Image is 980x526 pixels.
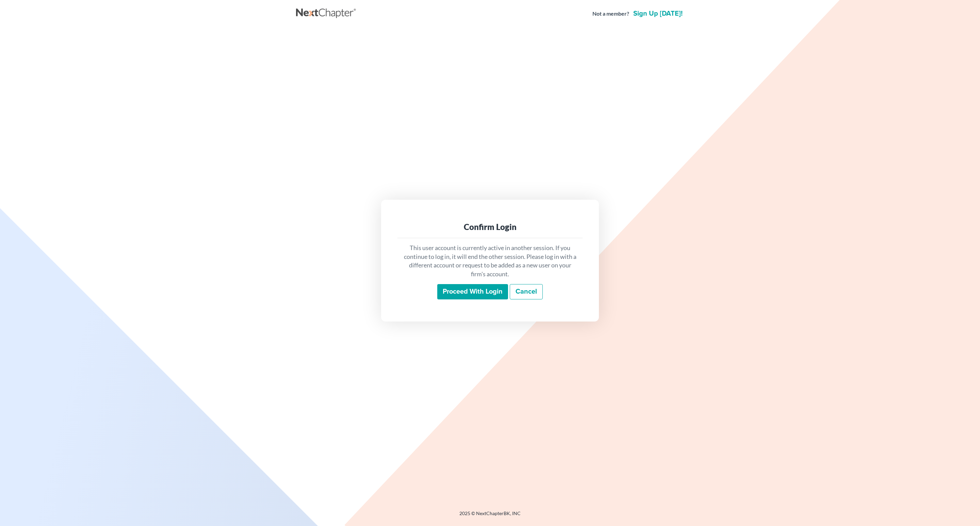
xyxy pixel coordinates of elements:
p: This user account is currently active in another session. If you continue to log in, it will end ... [403,244,577,279]
input: Proceed with login [437,284,508,300]
div: Confirm Login [403,221,577,232]
div: 2025 © NextChapterBK, INC [296,510,684,522]
strong: Not a member? [592,10,629,18]
a: Sign up [DATE]! [632,10,684,17]
a: Cancel [510,284,543,300]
